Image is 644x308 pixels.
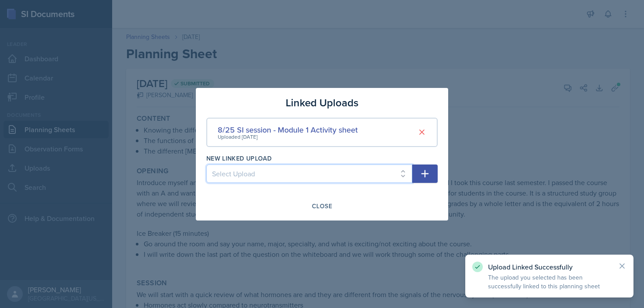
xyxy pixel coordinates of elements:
button: Close [306,199,338,213]
label: New Linked Upload [206,154,272,163]
p: The upload you selected has been successfully linked to this planning sheet [488,273,611,290]
div: 8/25 SI session - Module 1 Activity sheet [218,124,358,136]
p: Upload Linked Successfully [488,262,611,271]
h3: Linked Uploads [286,95,358,111]
div: Close [312,203,332,210]
div: Uploaded [DATE] [218,133,358,141]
